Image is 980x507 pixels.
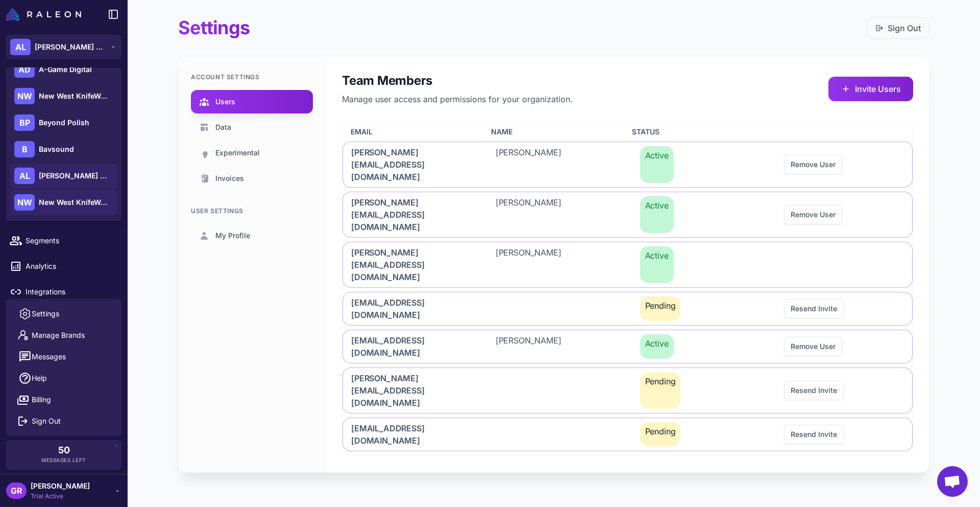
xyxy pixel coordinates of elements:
[6,8,85,20] a: Raleon Logo
[191,116,313,139] a: Data
[351,422,471,447] span: [EMAIL_ADDRESS][DOMAIN_NAME]
[351,334,471,359] span: [EMAIL_ADDRESS][DOMAIN_NAME]
[342,418,913,451] div: [EMAIL_ADDRESS][DOMAIN_NAME]PendingResend Invite
[32,351,66,362] span: Messages
[215,230,250,241] span: My Profile
[640,422,681,447] span: Pending
[784,337,842,356] button: Remove User
[14,168,35,184] div: AL
[496,196,561,233] span: [PERSON_NAME]
[39,144,74,155] span: Bavsound
[31,480,90,492] span: [PERSON_NAME]
[39,197,110,208] span: New West KnifeWorks
[191,90,313,113] a: Users
[10,410,117,432] button: Sign Out
[784,205,842,224] button: Remove User
[491,126,512,137] span: Name
[35,41,106,53] span: [PERSON_NAME] Boutique
[640,372,681,409] span: Pending
[496,334,561,359] span: [PERSON_NAME]
[784,299,844,318] button: Resend Invite
[640,196,674,233] span: Active
[937,466,968,497] div: Open chat
[4,153,124,175] a: Email Design
[41,456,86,464] span: Messages Left
[784,425,844,444] button: Resend Invite
[31,492,90,501] span: Trial Active
[4,256,124,277] a: Analytics
[14,88,35,104] div: NW
[10,367,117,389] a: Help
[828,77,913,101] button: Invite Users
[351,296,471,321] span: [EMAIL_ADDRESS][DOMAIN_NAME]
[32,308,59,319] span: Settings
[6,35,121,59] button: AL[PERSON_NAME] Boutique
[342,367,913,413] div: [PERSON_NAME][EMAIL_ADDRESS][DOMAIN_NAME]PendingResend Invite
[39,117,89,128] span: Beyond Polish
[351,196,471,233] span: [PERSON_NAME][EMAIL_ADDRESS][DOMAIN_NAME]
[215,173,244,184] span: Invoices
[191,224,313,247] a: My Profile
[784,155,842,174] button: Remove User
[342,242,913,288] div: [PERSON_NAME][EMAIL_ADDRESS][DOMAIN_NAME][PERSON_NAME]Active
[32,394,51,405] span: Billing
[32,416,61,427] span: Sign Out
[4,179,124,200] a: Campaigns
[26,261,115,272] span: Analytics
[4,204,124,226] a: Calendar
[14,194,35,211] div: NW
[4,281,124,303] a: Integrations
[26,286,115,297] span: Integrations
[342,73,573,89] h2: Team Members
[191,141,313,165] a: Experimental
[496,246,561,283] span: [PERSON_NAME]
[215,147,260,158] span: Experimental
[4,230,124,251] a: Segments
[58,446,70,455] span: 50
[32,373,47,384] span: Help
[867,17,929,39] button: Sign Out
[351,246,471,283] span: [PERSON_NAME][EMAIL_ADDRESS][DOMAIN_NAME]
[10,39,31,55] div: AL
[178,16,250,39] h1: Settings
[632,126,659,137] span: Status
[14,61,35,78] div: AD
[10,346,117,367] button: Messages
[640,146,674,183] span: Active
[39,64,92,75] span: A-Game Digital
[215,122,231,133] span: Data
[39,90,110,102] span: New West KnifeWorks
[6,482,27,499] div: GR
[640,246,674,283] span: Active
[496,146,561,183] span: [PERSON_NAME]
[14,141,35,157] div: B
[351,126,373,137] span: Email
[640,334,674,359] span: Active
[191,73,313,82] div: Account Settings
[342,142,913,188] div: [PERSON_NAME][EMAIL_ADDRESS][DOMAIN_NAME][PERSON_NAME]ActiveRemove User
[4,128,124,149] a: Knowledge
[26,235,115,246] span: Segments
[342,93,573,105] p: Manage user access and permissions for your organization.
[640,296,681,321] span: Pending
[342,192,913,238] div: [PERSON_NAME][EMAIL_ADDRESS][DOMAIN_NAME][PERSON_NAME]ActiveRemove User
[875,22,921,34] a: Sign Out
[351,372,471,409] span: [PERSON_NAME][EMAIL_ADDRESS][DOMAIN_NAME]
[215,96,235,107] span: Users
[784,381,844,400] button: Resend Invite
[14,114,35,131] div: BP
[39,170,110,181] span: [PERSON_NAME] Boutique
[342,292,913,326] div: [EMAIL_ADDRESS][DOMAIN_NAME]PendingResend Invite
[32,330,85,341] span: Manage Brands
[351,146,471,183] span: [PERSON_NAME][EMAIL_ADDRESS][DOMAIN_NAME]
[191,167,313,190] a: Invoices
[6,8,81,20] img: Raleon Logo
[191,206,313,216] div: User Settings
[4,102,124,124] a: Chats
[342,330,913,363] div: [EMAIL_ADDRESS][DOMAIN_NAME][PERSON_NAME]ActiveRemove User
